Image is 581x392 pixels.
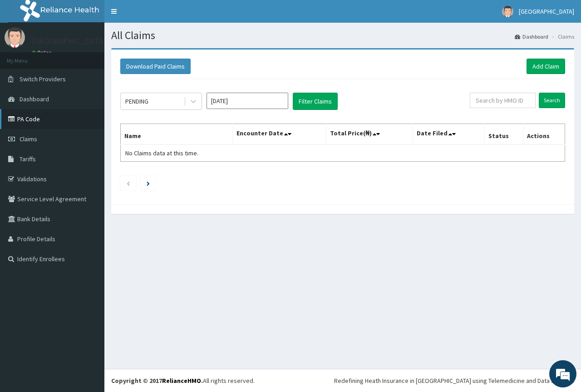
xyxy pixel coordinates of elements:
input: Search by HMO ID [470,93,536,108]
a: Dashboard [515,33,548,40]
a: RelianceHMO [162,377,201,385]
th: Date Filed [413,124,484,145]
img: User Image [5,27,25,48]
a: Add Claim [527,59,565,74]
div: PENDING [125,97,148,106]
span: Dashboard [20,95,49,103]
button: Filter Claims [293,93,338,110]
strong: Copyright © 2017 . [111,377,203,385]
span: Switch Providers [20,75,66,83]
input: Select Month and Year [207,93,288,109]
footer: All rights reserved. [104,369,581,392]
p: [GEOGRAPHIC_DATA] [32,37,107,45]
a: Previous page [126,179,130,187]
span: No Claims data at this time. [125,149,198,157]
span: Tariffs [20,155,36,163]
th: Name [121,124,233,145]
th: Total Price(₦) [326,124,413,145]
div: Redefining Heath Insurance in [GEOGRAPHIC_DATA] using Telemedicine and Data Science! [334,376,574,385]
h1: All Claims [111,30,574,41]
input: Search [539,93,565,108]
a: Next page [147,179,150,187]
button: Download Paid Claims [120,59,191,74]
img: User Image [502,6,513,17]
th: Encounter Date [232,124,326,145]
a: Online [32,50,54,56]
li: Claims [549,33,574,40]
th: Status [484,124,523,145]
span: [GEOGRAPHIC_DATA] [519,7,574,15]
th: Actions [523,124,565,145]
span: Claims [20,135,37,143]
